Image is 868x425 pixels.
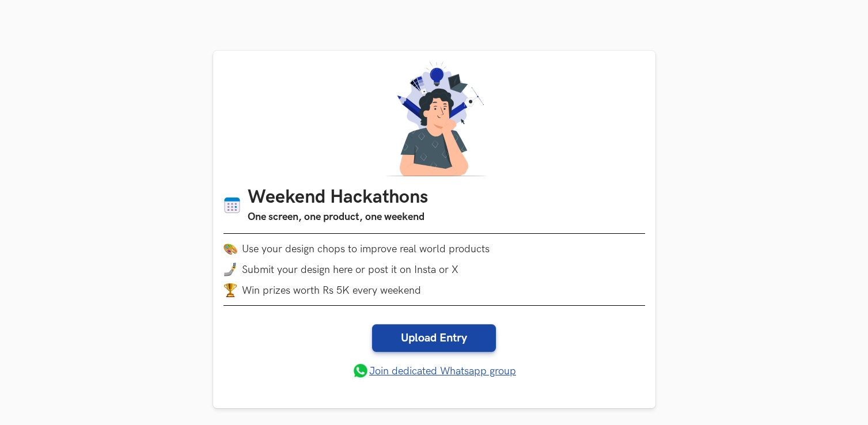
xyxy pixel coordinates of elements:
img: whatsapp.png [352,362,369,380]
img: mobile-in-hand.png [223,263,237,276]
img: trophy.png [223,283,237,297]
span: Submit your design here or post it on Insta or X [242,264,458,276]
h1: Weekend Hackathons [248,187,428,209]
img: Calendar icon [223,196,241,214]
img: palette.png [223,242,237,256]
li: Use your design chops to improve real world products [223,242,645,256]
img: A designer thinking [379,61,490,176]
a: Upload Entry [372,324,496,352]
li: Win prizes worth Rs 5K every weekend [223,283,645,297]
h3: One screen, one product, one weekend [248,209,428,225]
a: Join dedicated Whatsapp group [352,362,516,380]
